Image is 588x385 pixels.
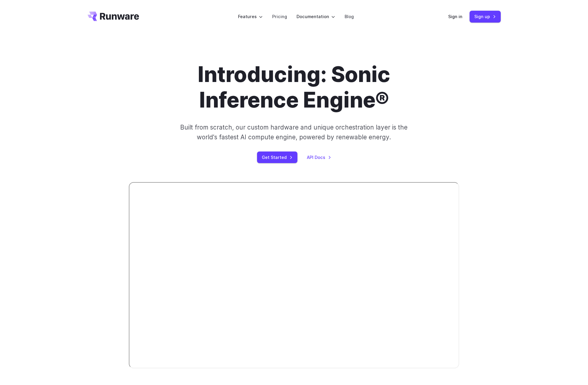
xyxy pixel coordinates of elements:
label: Documentation [297,13,335,20]
a: Blog [345,13,354,20]
label: Features [238,13,263,20]
a: API Docs [307,154,331,161]
a: Sign in [448,13,462,20]
a: Pricing [272,13,287,20]
iframe: Video player [129,182,459,368]
a: Go to / [88,12,139,21]
a: Sign up [470,11,501,22]
h1: Introducing: Sonic Inference Engine® [129,62,459,113]
p: Built from scratch, our custom hardware and unique orchestration layer is the world's fastest AI ... [178,122,410,142]
a: Get Started [257,152,297,163]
